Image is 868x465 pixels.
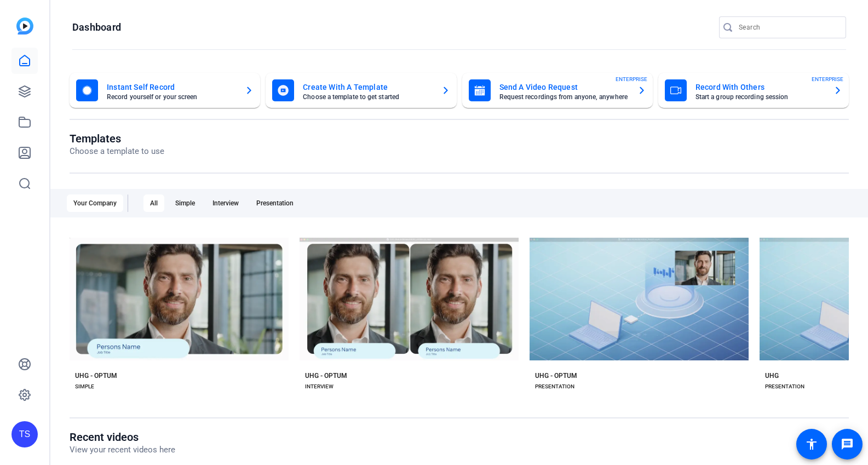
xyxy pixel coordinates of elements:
[535,382,574,391] div: PRESENTATION
[535,371,577,380] div: UHG - OPTUM
[75,371,117,380] div: UHG - OPTUM
[72,21,121,34] h1: Dashboard
[695,81,825,94] mat-card-title: Record With Others
[658,73,849,108] button: Record With OthersStart a group recording sessionENTERPRISE
[67,194,123,212] div: Your Company
[16,18,33,35] img: blue-gradient.svg
[765,382,804,391] div: PRESENTATION
[739,21,837,34] input: Search
[695,94,825,100] mat-card-subtitle: Start a group recording session
[812,75,843,83] span: ENTERPRISE
[70,132,164,145] h1: Templates
[75,382,94,391] div: SIMPLE
[303,81,432,94] mat-card-title: Create With A Template
[250,194,300,212] div: Presentation
[107,81,236,94] mat-card-title: Instant Self Record
[499,94,629,100] mat-card-subtitle: Request recordings from anyone, anywhere
[305,382,334,391] div: INTERVIEW
[70,145,164,158] p: Choose a template to use
[841,438,854,451] mat-icon: message
[143,194,164,212] div: All
[305,371,347,380] div: UHG - OPTUM
[765,371,779,380] div: UHG
[616,75,647,83] span: ENTERPRISE
[499,81,629,94] mat-card-title: Send A Video Request
[805,438,818,451] mat-icon: accessibility
[70,430,175,444] h1: Recent videos
[206,194,245,212] div: Interview
[70,73,260,108] button: Instant Self RecordRecord yourself or your screen
[70,444,175,456] p: View your recent videos here
[303,94,432,100] mat-card-subtitle: Choose a template to get started
[107,94,236,100] mat-card-subtitle: Record yourself or your screen
[169,194,202,212] div: Simple
[12,421,38,447] div: TS
[266,73,456,108] button: Create With A TemplateChoose a template to get started
[462,73,653,108] button: Send A Video RequestRequest recordings from anyone, anywhereENTERPRISE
